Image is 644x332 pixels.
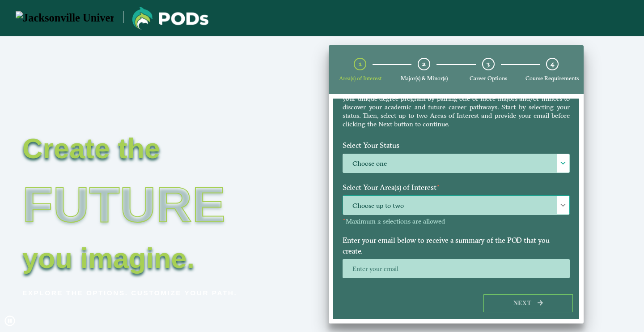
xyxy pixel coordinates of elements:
p: Maximum 2 selections are allowed [343,217,570,226]
label: Select Your Area(s) of Interest [336,179,576,196]
h1: Future [22,164,267,246]
span: 3 [487,60,490,68]
span: 1 [359,60,362,68]
span: Course Requirements [525,75,579,82]
sup: ⋆ [436,182,440,189]
span: Major(s) & Minor(s) [401,75,448,82]
label: Choose one [343,154,569,173]
span: 2 [422,60,426,68]
input: Enter your email [343,259,570,278]
span: Career Options [470,75,507,82]
img: Jacksonville University logo [16,11,114,25]
label: Enter your email below to receive a summary of the POD that you create. [336,232,576,259]
span: 4 [551,60,554,68]
h2: Create the [22,136,267,161]
span: Choose up to two [343,196,569,215]
h2: you imagine. [22,246,267,271]
button: Next [483,294,573,313]
p: Explore the options. Customize your path. [22,286,267,300]
sup: ⋆ [343,216,346,222]
img: Jacksonville University logo [132,7,208,30]
span: Area(s) of Interest [339,75,381,82]
label: Select Your Status [336,137,576,154]
p: [GEOGRAPHIC_DATA] offers you the freedom to pursue your passions and the flexibility to customize... [343,77,570,128]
